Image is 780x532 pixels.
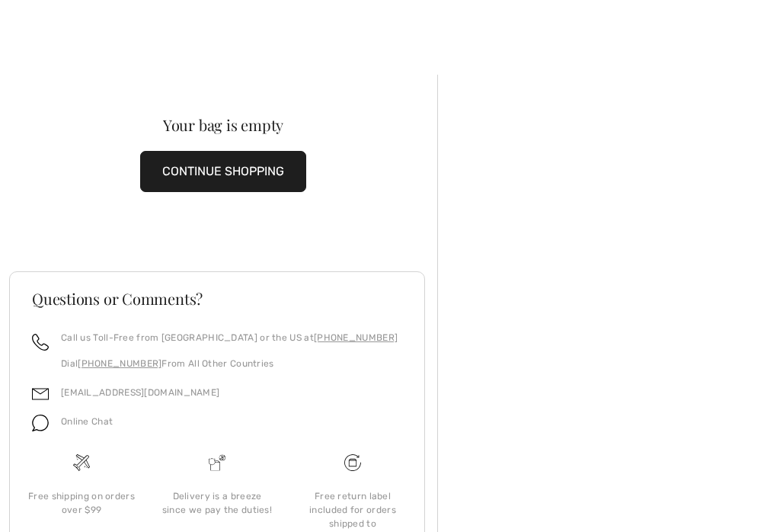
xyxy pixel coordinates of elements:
[61,331,398,345] p: Call us Toll-Free from [GEOGRAPHIC_DATA] or the US at
[73,454,90,471] img: Free shipping on orders over $99
[140,151,306,192] button: CONTINUE SHOPPING
[161,489,273,517] div: Delivery is a breeze since we pay the duties!
[61,357,398,370] p: Dial From All Other Countries
[32,334,49,351] img: call
[32,415,49,431] img: chat
[209,454,225,471] img: Delivery is a breeze since we pay the duties!
[78,358,161,369] a: [PHONE_NUMBER]
[61,387,219,398] a: [EMAIL_ADDRESS][DOMAIN_NAME]
[32,386,49,402] img: email
[314,332,398,343] a: [PHONE_NUMBER]
[30,117,416,133] div: Your bag is empty
[344,454,361,471] img: Free shipping on orders over $99
[61,416,113,427] span: Online Chat
[26,489,137,517] div: Free shipping on orders over $99
[32,291,402,306] h3: Questions or Comments?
